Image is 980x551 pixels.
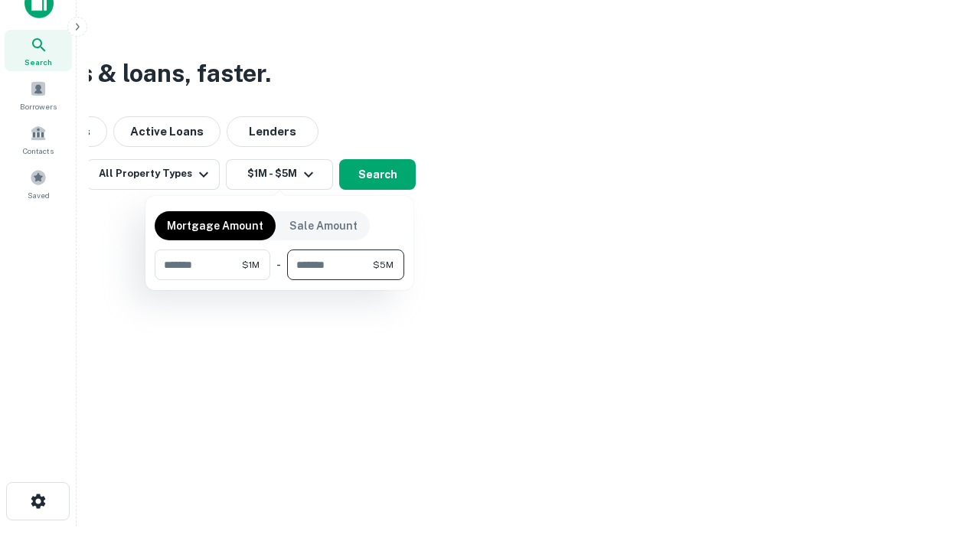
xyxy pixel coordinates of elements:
[167,217,263,234] p: Mortgage Amount
[289,217,358,234] p: Sale Amount
[276,249,281,280] div: -
[373,258,394,272] span: $5M
[242,258,260,272] span: $1M
[903,429,980,502] iframe: Chat Widget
